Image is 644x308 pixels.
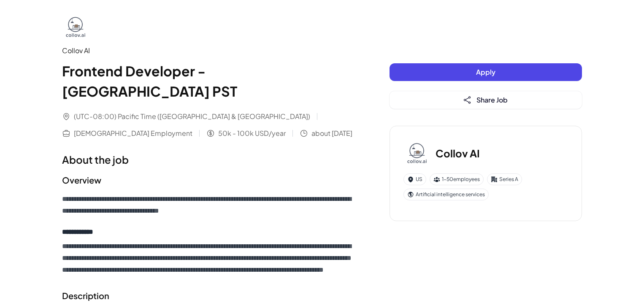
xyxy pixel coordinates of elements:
[476,68,495,76] span: Apply
[436,146,480,161] h3: Collov AI
[403,173,426,185] div: US
[487,173,522,185] div: Series A
[403,140,430,167] img: Co
[403,189,489,200] div: Artificial intelligence services
[390,63,582,81] button: Apply
[218,128,286,138] span: 50k - 100k USD/year
[390,91,582,109] button: Share Job
[62,61,356,101] h1: Frontend Developer - [GEOGRAPHIC_DATA] PST
[74,128,192,138] span: [DEMOGRAPHIC_DATA] Employment
[62,289,356,302] h2: Description
[62,46,356,56] div: Collov AI
[430,173,484,185] div: 1-50 employees
[476,95,508,104] span: Share Job
[74,111,310,122] span: (UTC-08:00) Pacific Time ([GEOGRAPHIC_DATA] & [GEOGRAPHIC_DATA])
[62,152,356,167] h1: About the job
[311,128,352,138] span: about [DATE]
[62,174,356,186] h2: Overview
[62,14,89,41] img: Co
